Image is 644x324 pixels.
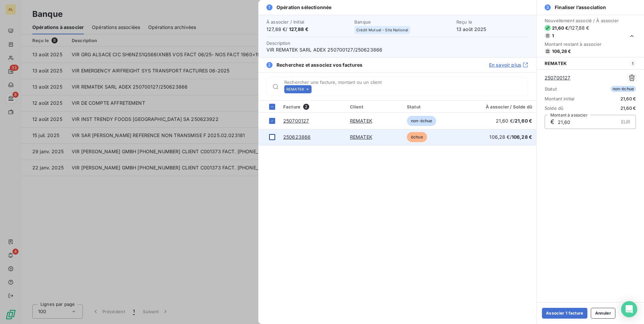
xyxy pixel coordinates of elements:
span: 21,60 € [552,25,568,31]
span: échue [407,132,427,142]
span: 106,28 € [512,134,532,140]
div: Statut [407,104,455,109]
span: REMATEK [545,61,567,66]
span: 1 [630,60,636,66]
a: REMATEK [350,134,372,140]
span: 21,60 € [620,105,636,111]
span: Statut [545,86,557,92]
span: non-échue [407,116,436,126]
span: Solde dû [545,105,563,111]
span: 21,60 € / [496,118,532,124]
span: 2 [303,104,309,110]
span: 127,88 € [289,26,309,32]
span: 1 [552,33,554,38]
span: Recherchez et associez vos factures [277,62,362,68]
span: Finaliser l’association [555,4,606,11]
div: Open Intercom Messenger [621,301,637,317]
span: Crédit Mutuel - Site National [356,28,408,32]
span: Montant initial [545,96,574,101]
span: REMATEK [286,87,304,91]
span: Reçu le [456,19,528,25]
a: 250623866 [283,134,311,140]
span: 106,28 € [552,48,571,54]
span: Description [266,40,291,46]
div: Client [350,104,399,109]
span: 3 [545,4,551,10]
span: Montant restant à associer [545,41,619,47]
a: En savoir plus [489,62,528,68]
span: Opération sélectionnée [277,4,331,11]
span: 127,88 € / [266,26,350,33]
span: À associer / Initial [266,19,350,25]
span: / 127,88 € [568,25,589,31]
span: Banque [354,19,452,25]
div: À associer / Solde dû [463,104,532,109]
span: Nouvellement associé / À associer [545,18,619,23]
button: Annuler [591,308,615,319]
a: REMATEK [350,118,372,124]
div: Facture [283,104,342,110]
a: 250700127 [545,74,570,81]
span: 21,60 € [620,96,636,101]
span: non-échue [611,86,636,92]
a: 250700127 [283,118,309,124]
div: 13 août 2025 [456,19,528,33]
button: Associer 1 facture [542,308,587,319]
span: VIR REMATEK SARL ADEX 250700127/250623866 [266,46,528,53]
span: 106,28 € / [489,134,532,140]
span: 1 [266,4,272,10]
span: 2 [266,62,272,68]
input: placeholder [314,86,528,93]
span: 21,60 € [515,118,532,124]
